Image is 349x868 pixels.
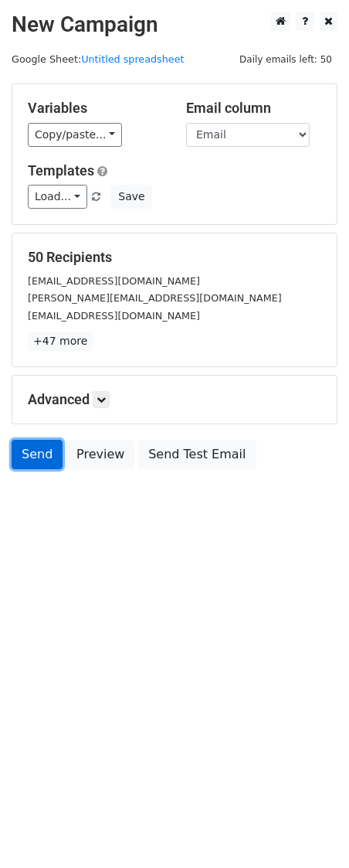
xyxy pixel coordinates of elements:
[28,310,200,322] small: [EMAIL_ADDRESS][DOMAIN_NAME]
[81,53,184,65] a: Untitled spreadsheet
[28,185,87,209] a: Load...
[186,100,321,117] h5: Email column
[28,391,321,408] h5: Advanced
[272,794,349,868] iframe: Chat Widget
[234,53,337,65] a: Daily emails left: 50
[138,440,256,469] a: Send Test Email
[66,440,134,469] a: Preview
[28,275,200,287] small: [EMAIL_ADDRESS][DOMAIN_NAME]
[12,440,63,469] a: Send
[28,332,93,351] a: +47 more
[28,123,122,147] a: Copy/paste...
[28,100,163,117] h5: Variables
[28,249,321,266] h5: 50 Recipients
[12,53,185,65] small: Google Sheet:
[111,185,151,209] button: Save
[12,12,337,38] h2: New Campaign
[234,51,337,68] span: Daily emails left: 50
[28,292,282,304] small: [PERSON_NAME][EMAIL_ADDRESS][DOMAIN_NAME]
[28,162,94,179] a: Templates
